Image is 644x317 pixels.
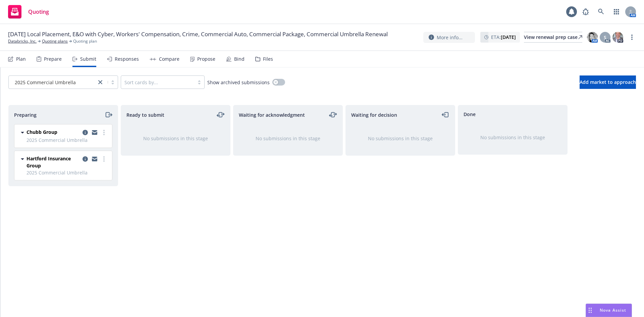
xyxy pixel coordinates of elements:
[81,128,89,137] a: copy logging email
[437,34,463,41] span: More info...
[100,155,108,163] a: more
[501,34,516,40] strong: [DATE]
[586,304,632,317] button: Nova Assist
[91,155,99,163] a: copy logging email
[12,79,93,86] span: 2025 Commercial Umbrella
[207,79,270,86] span: Show archived submissions
[263,56,273,62] div: Files
[464,111,476,118] span: Done
[115,56,139,62] div: Responses
[16,56,26,62] div: Plan
[579,5,592,18] a: Report a Bug
[5,2,52,21] a: Quoting
[8,38,37,44] a: Databricks, Inc.
[604,34,606,41] span: S
[96,78,104,86] a: close
[132,135,219,142] div: No submissions in this stage
[469,134,556,141] div: No submissions in this stage
[26,137,108,144] span: 2025 Commercial Umbrella
[8,30,388,38] span: [DATE] Local Placement, E&O with Cyber, Workers' Compensation, Crime, Commercial Auto, Commercial...
[441,111,449,119] a: moveLeft
[594,5,608,18] a: Search
[80,56,96,62] div: Submit
[217,111,225,119] a: moveLeftRight
[423,32,475,43] button: More info...
[104,111,112,119] a: moveRight
[15,79,76,86] span: 2025 Commercial Umbrella
[491,34,516,41] span: ETA :
[628,33,636,41] a: more
[100,128,108,137] a: more
[91,128,99,137] a: copy logging email
[126,111,164,118] span: Ready to submit
[73,38,97,44] span: Quoting plan
[329,111,337,119] a: moveLeftRight
[351,111,397,118] span: Waiting for decision
[586,304,594,317] div: Drag to move
[14,111,37,118] span: Preparing
[26,128,57,136] span: Chubb Group
[600,307,626,313] span: Nova Assist
[26,169,108,176] span: 2025 Commercial Umbrella
[234,56,245,62] div: Bind
[612,32,623,43] img: photo
[44,56,62,62] div: Prepare
[610,5,623,18] a: Switch app
[239,111,305,118] span: Waiting for acknowledgment
[587,32,598,43] img: photo
[580,75,636,89] button: Add market to approach
[244,135,332,142] div: No submissions in this stage
[81,155,89,163] a: copy logging email
[357,135,444,142] div: No submissions in this stage
[42,38,68,44] a: Quoting plans
[197,56,215,62] div: Propose
[159,56,179,62] div: Compare
[580,79,636,85] span: Add market to approach
[28,9,49,14] span: Quoting
[26,155,80,169] span: Hartford Insurance Group
[524,32,582,43] a: View renewal prep case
